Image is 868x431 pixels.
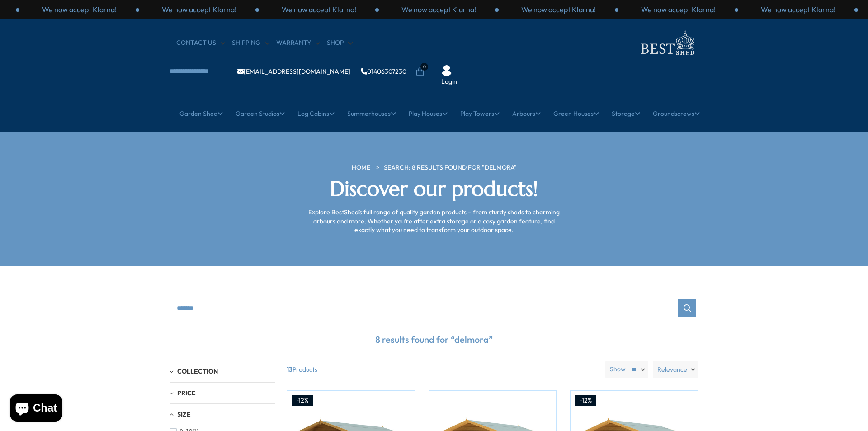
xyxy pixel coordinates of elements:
span: Price [177,389,196,397]
a: Warranty [276,38,320,47]
label: Show [610,365,626,374]
div: -12% [292,395,313,406]
div: 3 / 3 [738,5,858,14]
div: 1 / 3 [499,5,618,14]
div: -12% [575,395,596,406]
h2: Discover our products! [305,177,563,201]
img: User Icon [441,65,452,76]
div: 3 / 3 [19,5,139,14]
a: Play Towers [460,102,500,125]
button: Search [678,299,696,317]
span: 0 [420,63,428,71]
p: We now accept Klarna! [282,5,356,14]
img: logo [635,28,698,57]
div: 3 / 3 [379,5,499,14]
span: Relevance [657,361,687,378]
div: 1 / 3 [139,5,259,14]
div: 2 / 3 [259,5,379,14]
a: Groundscrews [653,102,700,125]
div: 2 / 3 [618,5,738,14]
p: 8 results found for “delmora” [170,327,698,352]
a: [EMAIL_ADDRESS][DOMAIN_NAME] [237,68,350,75]
a: 01406307230 [361,68,406,75]
a: Summerhouses [347,102,396,125]
a: Garden Studios [236,102,285,125]
p: We now accept Klarna! [641,5,716,14]
a: Garden Shed [179,102,223,125]
a: Shop [327,38,353,47]
a: Arbours [512,102,541,125]
span: Size [177,410,191,418]
p: We now accept Klarna! [401,5,476,14]
a: Log Cabins [297,102,335,125]
span: Products [283,361,602,378]
span: Collection [177,367,218,375]
a: Login [441,77,457,86]
a: Shipping [232,38,269,47]
a: HOME [352,163,370,172]
p: Explore BestShed’s full range of quality garden products – from sturdy sheds to charming arbours ... [305,208,563,235]
p: We now accept Klarna! [162,5,236,14]
label: Relevance [653,361,698,378]
p: We now accept Klarna! [521,5,596,14]
a: 0 [415,67,425,76]
b: 13 [287,361,292,378]
a: Search: 8 results found for "delmora" [384,163,517,172]
a: Storage [612,102,640,125]
a: Play Houses [409,102,448,125]
inbox-online-store-chat: Shopify online store chat [7,394,65,424]
p: We now accept Klarna! [761,5,835,14]
a: Green Houses [553,102,599,125]
p: We now accept Klarna! [42,5,117,14]
a: CONTACT US [176,38,225,47]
